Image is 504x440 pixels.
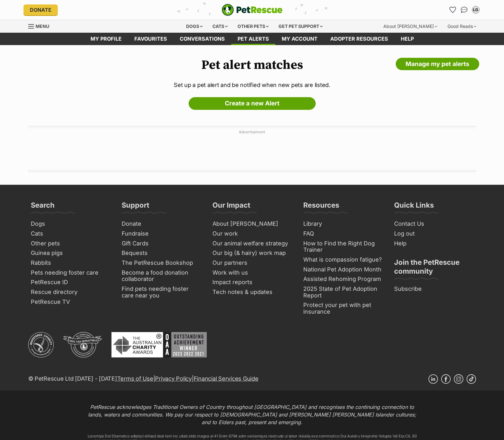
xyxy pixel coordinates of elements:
[111,332,207,357] img: Australian Charity Awards - Outstanding Achievement Winner 2023 - 2022 - 2021
[467,374,476,384] a: TikTok
[36,23,49,29] span: Menu
[212,201,250,213] h3: Our Impact
[471,5,481,15] button: My account
[28,239,113,249] a: Other pets
[379,20,442,33] div: About [PERSON_NAME]
[182,20,207,33] div: Dogs
[189,97,316,110] a: Create a new Alert
[194,375,259,382] a: Financial Services Guide
[443,20,481,33] div: Good Reads
[128,33,173,45] a: Favourites
[28,374,259,383] p: © PetRescue Ltd [DATE] - [DATE] | |
[210,277,294,287] a: Impact reports
[210,268,294,278] a: Work with us
[303,201,339,213] h3: Resources
[28,297,113,307] a: PetRescue TV
[28,268,113,278] a: Pets needing foster care
[210,287,294,297] a: Tech notes & updates
[394,201,434,213] h3: Quick Links
[461,7,467,13] img: chat-41dd97257d64d25036548639549fe6c8038ab92f7586957e7f3b1b290dea8141.svg
[28,332,54,357] img: ACNC
[448,5,481,15] ul: Account quick links
[392,239,476,249] a: Help
[301,229,385,239] a: FAQ
[301,284,385,300] a: 2025 State of Pet Adoption Report
[441,374,451,384] a: Facebook
[275,33,324,45] a: My account
[301,255,385,265] a: What is compassion fatigue?
[392,229,476,239] a: Log out
[119,268,204,284] a: Become a food donation collaborator
[231,33,275,45] a: Pet alerts
[210,248,294,258] a: Our big (& hairy) work map
[28,287,113,297] a: Rescue directory
[119,284,204,300] a: Find pets needing foster care near you
[119,229,204,239] a: Fundraise
[454,374,463,384] a: Instagram
[222,4,283,16] img: logo-e224e6f780fb5917bec1dbf3a21bbac754714ae5b6737aabdf751b685950b380.svg
[392,284,476,294] a: Subscribe
[84,33,128,45] a: My profile
[210,229,294,239] a: Our work
[28,219,113,229] a: Dogs
[301,265,385,275] a: National Pet Adoption Month
[155,375,192,382] a: Privacy Policy
[28,81,476,89] p: Set up a pet alert and be notified when new pets are listed.
[392,219,476,229] a: Contact Us
[208,20,232,33] div: Cats
[233,20,273,33] div: Other pets
[394,258,474,279] h3: Join the PetRescue community
[301,274,385,284] a: Assisted Rehoming Program
[274,20,327,33] div: Get pet support
[63,332,102,357] img: DGR
[119,248,204,258] a: Bequests
[24,4,58,15] a: Donate
[122,201,149,213] h3: Support
[459,5,469,15] a: Conversations
[28,258,113,268] a: Rabbits
[396,58,479,70] a: Manage my pet alerts
[31,201,55,213] h3: Search
[28,126,476,172] div: Advertisement
[210,239,294,249] a: Our animal welfare strategy
[324,33,394,45] a: Adopter resources
[28,58,476,72] h1: Pet alert matches
[28,20,54,31] a: Menu
[428,374,438,384] a: Linkedin
[222,4,283,16] a: PetRescue
[119,239,204,249] a: Gift Cards
[448,5,458,15] a: Favourites
[28,277,113,287] a: PetRescue ID
[301,239,385,255] a: How to Find the Right Dog Trainer
[85,403,419,426] p: PetRescue acknowledges Traditional Owners of Country throughout [GEOGRAPHIC_DATA] and recognises ...
[210,219,294,229] a: About [PERSON_NAME]
[473,7,479,13] div: LG
[301,219,385,229] a: Library
[394,33,420,45] a: Help
[210,258,294,268] a: Our partners
[301,300,385,317] a: Protect your pet with pet insurance
[117,375,153,382] a: Terms of Use
[28,248,113,258] a: Guinea pigs
[173,33,231,45] a: conversations
[28,229,113,239] a: Cats
[119,258,204,268] a: The PetRescue Bookshop
[119,219,204,229] a: Donate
